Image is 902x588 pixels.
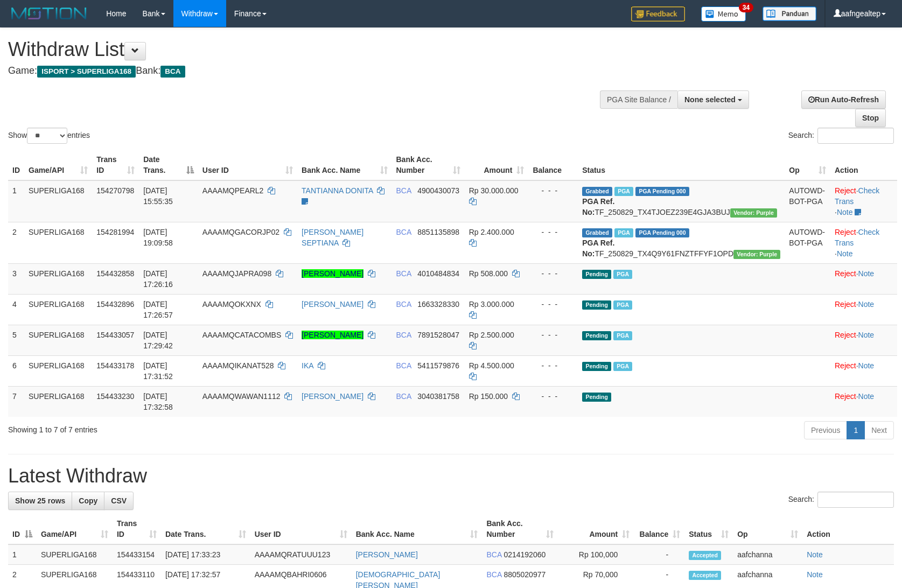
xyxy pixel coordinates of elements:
th: Game/API: activate to sort column ascending [24,150,92,180]
img: Button%20Memo.svg [701,6,746,22]
span: Marked by aafsoycanthlai [613,300,632,310]
span: Marked by aafsoycanthlai [613,331,632,340]
a: Note [858,361,875,370]
td: 1 [8,544,37,565]
div: Showing 1 to 7 of 7 entries [8,420,368,435]
td: SUPERLIGA168 [24,222,92,263]
input: Search: [817,492,894,508]
button: None selected [677,90,749,109]
th: Game/API: activate to sort column ascending [37,514,113,544]
span: BCA [160,66,185,78]
th: Date Trans.: activate to sort column ascending [161,514,250,544]
span: [DATE] 17:26:57 [143,300,173,319]
a: Next [864,421,894,439]
th: Trans ID: activate to sort column ascending [113,514,161,544]
span: BCA [486,550,501,559]
a: [PERSON_NAME] [302,300,363,309]
th: User ID: activate to sort column ascending [198,150,297,180]
a: Run Auto-Refresh [801,90,886,109]
span: Rp 150.000 [469,392,508,401]
span: [DATE] 17:31:52 [143,361,173,381]
span: Copy 5411579876 to clipboard [417,361,459,370]
td: SUPERLIGA168 [24,180,92,222]
td: · [830,355,897,386]
span: Marked by aafsoycanthlai [613,270,632,279]
label: Search: [788,492,894,508]
th: Trans ID: activate to sort column ascending [92,150,139,180]
span: Pending [582,270,611,279]
th: Date Trans.: activate to sort column descending [139,150,198,180]
span: BCA [396,300,411,309]
span: Copy [79,496,97,505]
span: Copy 8805020977 to clipboard [504,570,546,579]
td: SUPERLIGA168 [24,294,92,325]
th: Balance [528,150,578,180]
td: SUPERLIGA168 [24,386,92,417]
div: - - - [533,268,574,279]
td: 1 [8,180,24,222]
span: BCA [396,228,411,236]
a: [PERSON_NAME] [356,550,418,559]
th: Op: activate to sort column ascending [733,514,802,544]
a: [PERSON_NAME] SEPTIANA [302,228,363,247]
span: CSV [111,496,127,505]
span: AAAAMQCATACOMBS [202,331,282,339]
a: Show 25 rows [8,492,72,510]
a: Note [837,208,853,216]
h1: Withdraw List [8,39,591,60]
h1: Latest Withdraw [8,465,894,487]
label: Search: [788,128,894,144]
td: 7 [8,386,24,417]
th: ID [8,150,24,180]
th: Action [830,150,897,180]
a: CSV [104,492,134,510]
td: 154433154 [113,544,161,565]
span: Pending [582,393,611,402]
span: 154432896 [96,300,134,309]
a: Copy [72,492,104,510]
th: Amount: activate to sort column ascending [558,514,634,544]
div: - - - [533,299,574,310]
span: PGA Pending [635,228,689,237]
a: Stop [855,109,886,127]
h4: Game: Bank: [8,66,591,76]
a: Reject [835,228,856,236]
div: - - - [533,391,574,402]
span: 154433178 [96,361,134,370]
a: Reject [835,186,856,195]
td: SUPERLIGA168 [37,544,113,565]
span: Copy 0214192060 to clipboard [504,550,546,559]
td: AUTOWD-BOT-PGA [785,222,830,263]
span: Show 25 rows [15,496,65,505]
span: Pending [582,300,611,310]
td: TF_250829_TX4Q9Y61FNZTFFYF1OPD [578,222,785,263]
a: [PERSON_NAME] [302,269,363,278]
a: 1 [847,421,865,439]
th: Bank Acc. Name: activate to sort column ascending [352,514,483,544]
td: · [830,294,897,325]
span: AAAAMQGACORJP02 [202,228,279,236]
span: Copy 8851135898 to clipboard [417,228,459,236]
td: SUPERLIGA168 [24,325,92,355]
span: 154281994 [96,228,134,236]
span: Copy 7891528047 to clipboard [417,331,459,339]
span: Copy 1663328330 to clipboard [417,300,459,309]
span: BCA [396,331,411,339]
th: Status: activate to sort column ascending [684,514,733,544]
span: Pending [582,362,611,371]
span: [DATE] 17:26:16 [143,269,173,289]
div: - - - [533,330,574,340]
a: IKA [302,361,313,370]
td: SUPERLIGA168 [24,263,92,294]
a: Reject [835,331,856,339]
a: Note [858,269,875,278]
span: 154432858 [96,269,134,278]
span: Marked by aafmaleo [614,187,633,196]
a: Note [807,570,823,579]
span: Copy 4010484834 to clipboard [417,269,459,278]
span: 34 [739,3,753,12]
th: Bank Acc. Number: activate to sort column ascending [392,150,465,180]
span: Rp 30.000.000 [469,186,519,195]
div: - - - [533,360,574,371]
td: · · [830,222,897,263]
